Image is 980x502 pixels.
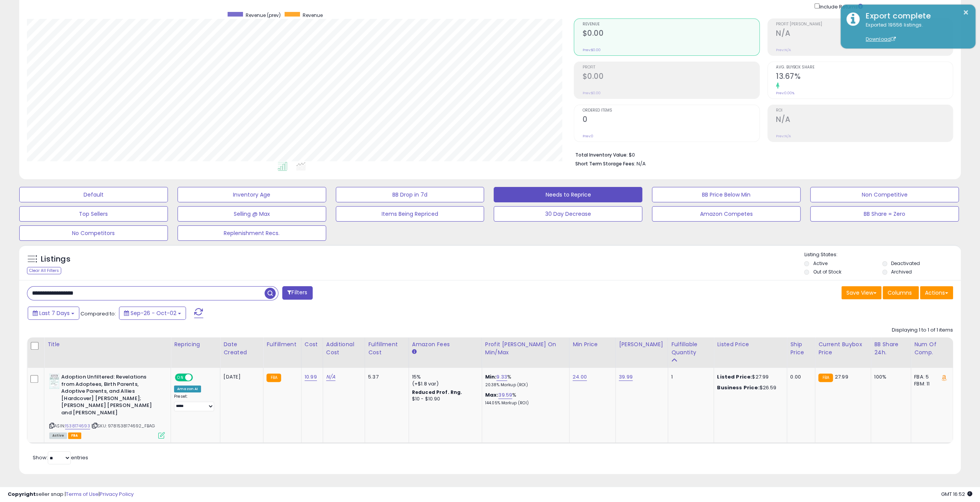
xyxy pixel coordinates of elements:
[671,374,708,380] div: 1
[19,187,168,202] button: Default
[485,340,566,357] div: Profit [PERSON_NAME] on Min/Max
[776,134,791,138] small: Prev: N/A
[412,349,417,355] small: Amazon Fees.
[303,12,323,18] span: Revenue
[818,374,833,382] small: FBA
[246,12,281,18] span: Revenue (prev)
[790,374,809,380] div: 0.00
[33,454,88,461] span: Show: entries
[485,400,563,406] p: 144.05% Markup (ROI)
[582,115,759,125] h2: 0
[914,374,947,380] div: FBA: 5
[485,373,497,380] b: Min:
[485,391,499,399] b: Max:
[412,380,476,387] div: (+$1.8 var)
[652,206,801,222] button: Amazon Competes
[485,374,563,388] div: %
[813,269,841,275] label: Out of Stock
[841,286,881,299] button: Save View
[494,206,642,222] button: 30 Day Decrease
[368,374,403,380] div: 5.37
[619,373,633,381] a: 39.99
[717,384,781,391] div: $26.59
[776,108,953,113] span: ROI
[892,327,953,334] div: Displaying 1 to 1 of 1 items
[49,374,59,389] img: 4184pd6bi6L._SL40_.jpg
[717,374,781,380] div: $27.99
[582,29,759,39] h2: $0.00
[883,286,919,299] button: Columns
[496,373,507,381] a: 9.33
[776,65,953,70] span: Avg. Buybox Share
[49,432,67,439] span: All listings currently available for purchase on Amazon
[19,225,168,241] button: No Competitors
[336,187,484,202] button: BB Drop in 7d
[891,260,920,267] label: Deactivated
[485,382,563,388] p: 20.38% Markup (ROI)
[174,340,217,349] div: Repricing
[866,36,896,42] a: Download
[282,286,312,300] button: Filters
[914,340,950,357] div: Num of Comp.
[813,260,827,267] label: Active
[178,187,326,202] button: Inventory Age
[482,337,569,368] th: The percentage added to the cost of goods (COGS) that forms the calculator for Min & Max prices.
[41,254,70,265] h5: Listings
[573,340,612,349] div: Min Price
[671,340,710,357] div: Fulfillable Quantity
[790,340,812,357] div: Ship Price
[804,251,961,259] p: Listing States:
[636,160,645,167] span: N/A
[776,22,953,27] span: Profit [PERSON_NAME]
[874,374,905,380] div: 100%
[485,392,563,406] div: %
[176,374,185,381] span: ON
[619,340,665,349] div: [PERSON_NAME]
[178,225,326,241] button: Replenishment Recs.
[100,490,134,498] a: Privacy Policy
[860,22,970,43] div: Exported 19556 listings.
[80,310,116,317] span: Compared to:
[266,374,281,382] small: FBA
[68,432,81,439] span: FBA
[47,340,168,349] div: Title
[582,72,759,82] h2: $0.00
[223,374,254,380] div: [DATE]
[412,396,476,402] div: $10 - $10.90
[61,374,155,418] b: Adoption Unfiltered: Revelations from Adoptees, Birth Parents, Adoptive Parents, and Allies [Hard...
[652,187,801,202] button: BB Price Below Min
[717,373,752,380] b: Listed Price:
[860,10,970,22] div: Export complete
[776,72,953,82] h2: 13.67%
[178,206,326,222] button: Selling @ Max
[914,380,947,387] div: FBM: 11
[412,374,476,380] div: 15%
[582,91,600,95] small: Prev: $0.00
[119,307,186,320] button: Sep-26 - Oct-02
[223,340,260,357] div: Date Created
[412,340,479,349] div: Amazon Fees
[888,289,912,297] span: Columns
[192,374,204,381] span: OFF
[305,373,317,381] a: 10.99
[91,423,155,429] span: | SKU: 9781538174692_FBAG
[174,394,214,411] div: Preset:
[305,340,320,349] div: Cost
[39,309,70,317] span: Last 7 Days
[810,187,959,202] button: Non Competitive
[49,374,165,438] div: ASIN:
[573,373,587,381] a: 24.00
[27,267,61,274] div: Clear All Filters
[874,340,908,357] div: BB Share 24h.
[494,187,642,202] button: Needs to Reprice
[776,48,791,52] small: Prev: N/A
[368,340,405,357] div: Fulfillment Cost
[809,2,872,11] div: Include Returns
[582,65,759,70] span: Profit
[776,91,794,95] small: Prev: 0.00%
[717,384,759,391] b: Business Price:
[19,206,168,222] button: Top Sellers
[776,29,953,39] h2: N/A
[835,373,848,380] span: 27.99
[336,206,484,222] button: Items Being Repriced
